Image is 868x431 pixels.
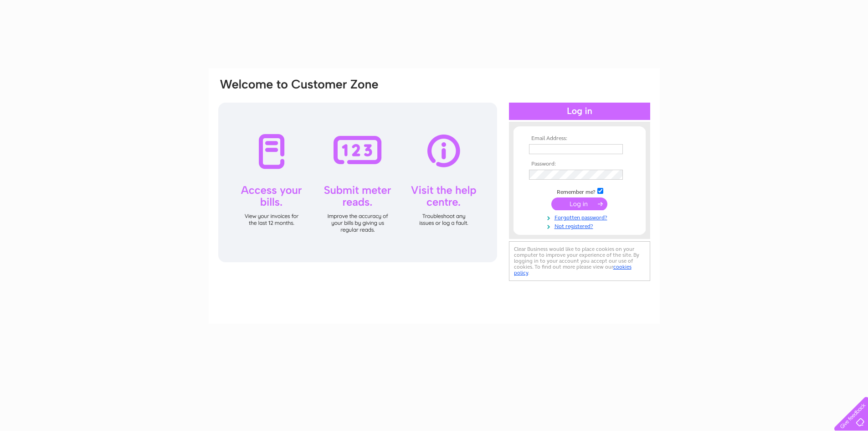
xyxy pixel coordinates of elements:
[527,187,632,196] td: Remember me?
[551,197,607,210] input: Submit
[527,135,632,142] th: Email Address:
[529,221,632,230] a: Not registered?
[529,213,632,221] a: Forgotten password?
[527,161,632,167] th: Password:
[509,241,650,281] div: Clear Business would like to place cookies on your computer to improve your experience of the sit...
[514,264,632,276] a: cookies policy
